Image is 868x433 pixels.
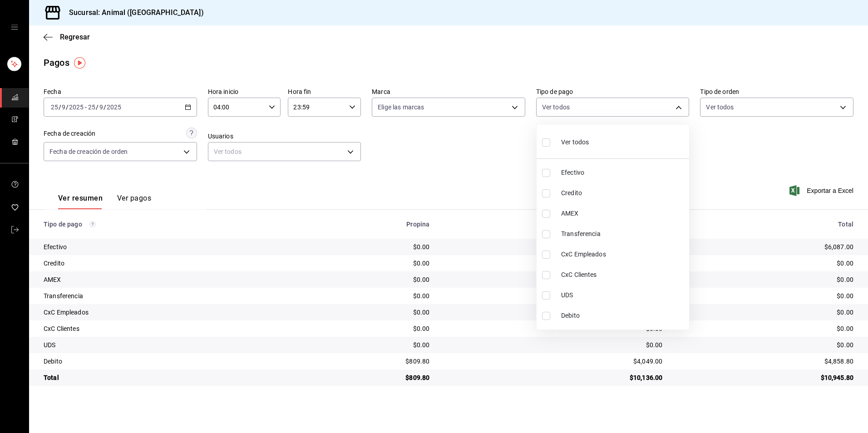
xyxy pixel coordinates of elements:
[561,250,686,259] span: CxC Empleados
[561,138,589,147] span: Ver todos
[561,168,686,177] span: Efectivo
[561,311,686,320] span: Debito
[561,188,686,198] span: Credito
[561,290,686,300] span: UDS
[74,57,85,69] img: Tooltip marker
[561,270,686,280] span: CxC Clientes
[561,209,686,218] span: AMEX
[561,229,686,239] span: Transferencia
